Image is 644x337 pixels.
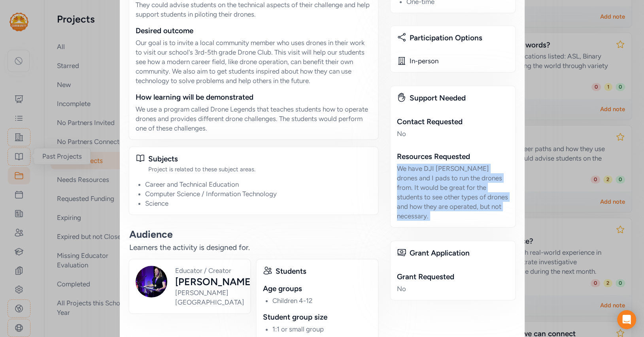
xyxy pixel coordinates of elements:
div: Participation Options [410,32,509,44]
p: Our goal is to invite a local community member who uses drones in their work to visit our school'... [136,38,372,85]
div: Subjects [148,153,372,165]
div: Age groups [263,283,372,294]
li: Children 4-12 [272,296,372,305]
li: 1:1 or small group [272,324,372,334]
li: Science [145,199,372,208]
div: [PERSON_NAME] [175,275,254,288]
div: Desired outcome [136,25,372,36]
h4: Audience [129,228,378,240]
div: Learners the activity is designed for. [129,242,378,253]
div: Resources Requested [397,151,509,162]
div: No [397,284,509,293]
div: [PERSON_NAME][GEOGRAPHIC_DATA] [175,288,254,307]
p: We use a program called Drone Legends that teaches students how to operate drones and provides di... [136,104,372,133]
div: Open Intercom Messenger [617,310,636,329]
div: Contact Requested [397,116,509,127]
div: We have DJI [PERSON_NAME] drones and I pads to run the drones from. It would be great for the stu... [397,164,509,221]
div: Support Needed [410,93,509,104]
li: Computer Science / Information Technology [145,189,372,199]
div: In-person [410,56,438,66]
div: Project is related to these subject areas. [148,165,372,173]
div: Grant Application [410,248,509,259]
div: Grant Requested [397,271,509,282]
div: How learning will be demonstrated [136,92,372,103]
div: Student group size [263,312,372,323]
img: DOEQJqBlS3e6uaQyj53v [136,266,167,297]
div: Educator / Creator [175,266,254,275]
div: No [397,129,509,138]
li: Career and Technical Education [145,180,372,189]
div: Students [276,266,372,277]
